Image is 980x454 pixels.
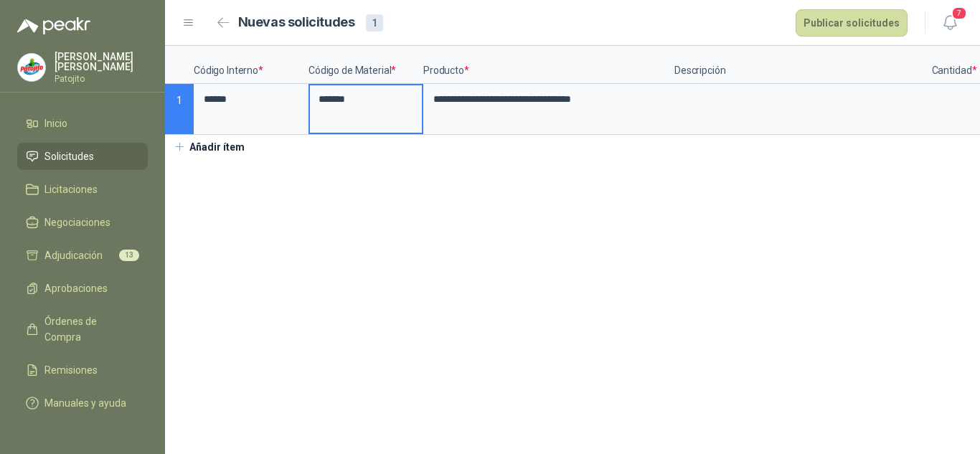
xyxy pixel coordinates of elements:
[17,110,148,137] a: Inicio
[17,242,148,269] a: Adjudicación13
[17,308,148,351] a: Órdenes de Compra
[951,6,967,20] span: 7
[17,17,90,34] img: Logo peakr
[423,46,674,84] p: Producto
[44,247,103,263] span: Adjudicación
[17,176,148,203] a: Licitaciones
[17,275,148,302] a: Aprobaciones
[18,54,45,81] img: Company Logo
[55,75,148,83] p: Patojito
[119,250,139,261] span: 13
[366,14,383,32] div: 1
[17,143,148,170] a: Solicitudes
[937,10,963,36] button: 7
[44,214,110,230] span: Negociaciones
[165,84,194,135] p: 1
[238,12,355,33] h2: Nuevas solicitudes
[796,9,908,37] button: Publicar solicitudes
[17,209,148,236] a: Negociaciones
[194,46,308,84] p: Código Interno
[17,356,148,384] a: Remisiones
[17,389,148,417] a: Manuales y ayuda
[44,313,134,345] span: Órdenes de Compra
[44,280,108,296] span: Aprobaciones
[44,148,94,164] span: Solicitudes
[165,135,253,159] button: Añadir ítem
[44,115,67,131] span: Inicio
[44,362,98,378] span: Remisiones
[44,395,126,411] span: Manuales y ayuda
[674,46,925,84] p: Descripción
[308,46,423,84] p: Código de Material
[55,52,148,72] p: [PERSON_NAME] [PERSON_NAME]
[44,181,98,197] span: Licitaciones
